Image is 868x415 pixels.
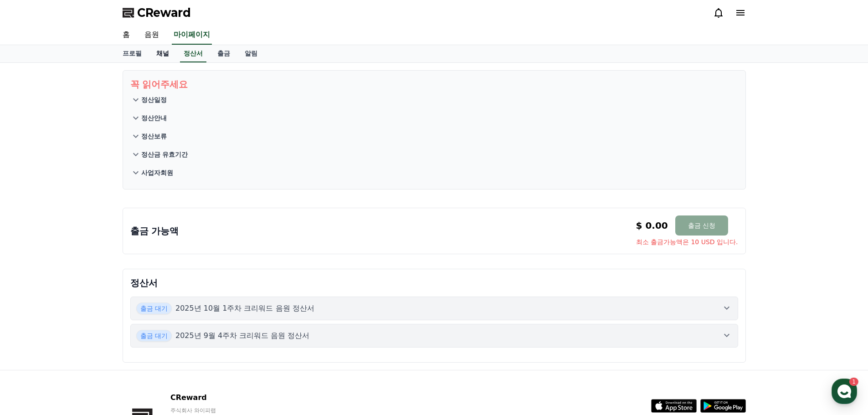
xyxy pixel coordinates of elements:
[130,91,738,109] button: 정산일정
[149,45,176,62] a: 채널
[636,219,668,232] p: $ 0.00
[60,289,118,312] a: 1대화
[141,95,167,104] p: 정산일정
[137,5,191,20] span: CReward
[130,164,738,182] button: 사업자회원
[237,45,265,62] a: 알림
[141,132,167,141] p: 정산보류
[137,26,166,45] a: 음원
[170,392,282,403] p: CReward
[130,78,738,91] p: 꼭 읽어주세요
[210,45,237,62] a: 출금
[175,330,310,341] p: 2025년 9월 4주차 크리워드 음원 정산서
[172,26,212,45] a: 마이페이지
[180,45,206,62] a: 정산서
[130,145,738,164] button: 정산금 유효기간
[130,109,738,127] button: 정산안내
[141,113,167,123] p: 정산안내
[130,324,738,348] button: 출금 대기 2025년 9월 4주차 크리워드 음원 정산서
[123,5,191,20] a: CReward
[136,330,172,342] span: 출금 대기
[29,302,34,310] span: 홈
[636,237,738,246] span: 최소 출금가능액은 10 USD 입니다.
[675,215,728,236] button: 출금 신청
[130,297,738,320] button: 출금 대기 2025년 10월 1주차 크리워드 음원 정산서
[92,288,96,296] span: 1
[130,127,738,145] button: 정산보류
[136,302,172,314] span: 출금 대기
[170,407,282,414] p: 주식회사 와이피랩
[130,225,179,237] p: 출금 가능액
[175,303,314,314] p: 2025년 10월 1주차 크리워드 음원 정산서
[3,289,60,312] a: 홈
[130,277,738,289] p: 정산서
[141,150,188,159] p: 정산금 유효기간
[141,168,173,177] p: 사업자회원
[141,302,152,310] span: 설정
[115,26,137,45] a: 홈
[115,45,149,62] a: 프로필
[118,289,175,312] a: 설정
[83,303,94,310] span: 대화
